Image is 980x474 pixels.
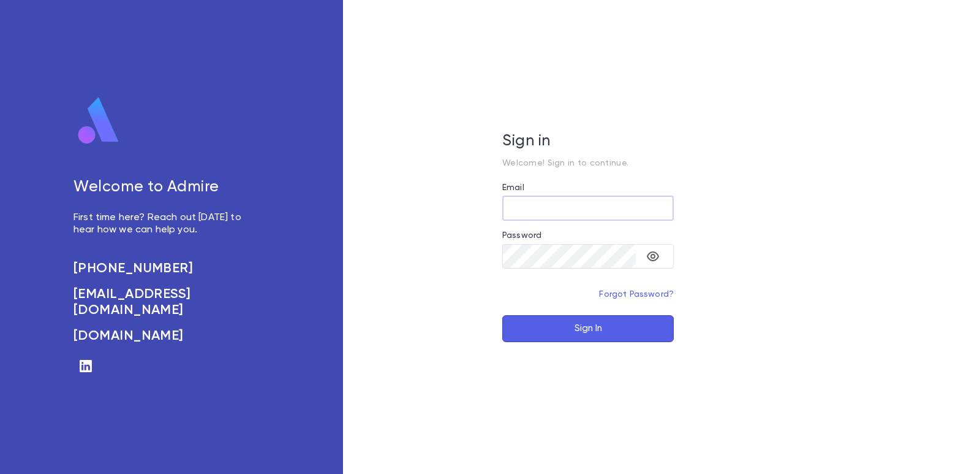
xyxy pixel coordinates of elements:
[73,96,124,145] img: logo
[502,158,674,168] p: Welcome! Sign in to continue.
[502,231,541,240] label: Password
[73,261,255,277] a: [PHONE_NUMBER]
[502,183,524,193] label: Email
[502,315,674,342] button: Sign In
[73,178,255,197] h5: Welcome to Admire
[599,290,674,299] a: Forgot Password?
[73,212,255,236] p: First time here? Reach out [DATE] to hear how we can help you.
[73,286,255,318] a: [EMAIL_ADDRESS][DOMAIN_NAME]
[502,132,674,151] h5: Sign in
[641,244,665,269] button: toggle password visibility
[73,328,255,344] a: [DOMAIN_NAME]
